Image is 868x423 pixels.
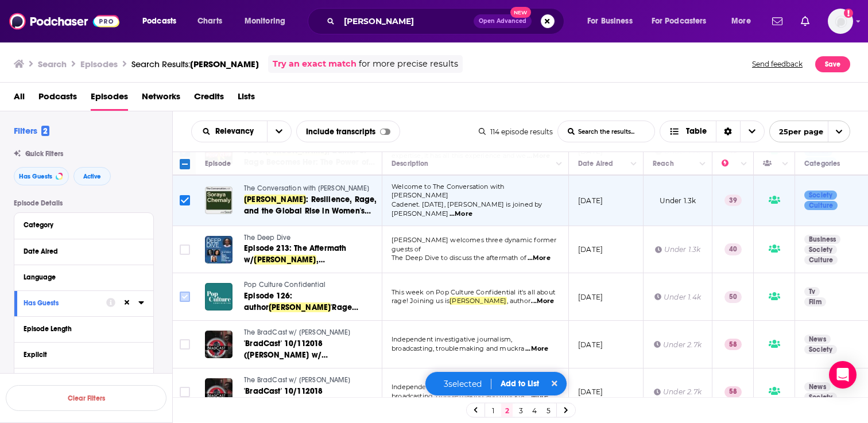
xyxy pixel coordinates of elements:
[479,18,526,24] span: Open Advanced
[191,121,292,142] h2: Choose List sort
[238,87,255,111] a: Lists
[24,299,99,307] div: Has Guests
[654,340,702,350] div: Under 2.7k
[244,376,350,384] span: The BradCast w/ [PERSON_NAME]
[770,123,823,141] span: 25 per page
[73,167,111,185] button: Active
[190,59,259,69] span: [PERSON_NAME]
[244,280,381,290] a: Pop Culture Confidential
[768,11,787,31] a: Show notifications dropdown
[142,87,180,111] a: Networks
[25,150,63,158] span: Quick Filters
[763,157,779,170] div: Has Guests
[197,13,222,29] span: Charts
[134,12,191,30] button: open menu
[244,281,325,289] span: Pop Culture Confidential
[654,292,701,302] div: Under 1.4k
[501,403,513,417] a: 2
[804,235,840,244] a: Business
[38,87,77,111] a: Podcasts
[578,340,603,350] p: [DATE]
[244,243,346,265] span: Episode 213: The Aftermath w/
[180,195,190,205] span: Toggle select row
[194,87,224,111] a: Credits
[205,157,231,170] div: Episode
[716,121,740,142] div: Sort Direction
[731,13,751,29] span: More
[24,325,137,333] div: Episode Length
[804,382,831,391] a: News
[578,387,603,397] p: [DATE]
[660,196,696,205] span: Under 1.3k
[392,392,525,400] span: broadcasting, troublemaking and muckra
[479,127,553,136] div: 114 episode results
[392,344,525,352] span: broadcasting, troublemaking and muckra
[449,209,472,219] span: ...More
[804,393,837,402] a: Society
[273,57,356,71] a: Try an exact match
[654,387,702,397] div: Under 2.7k
[80,59,118,69] h3: Episodes
[828,9,853,34] img: User Profile
[131,59,259,69] div: Search Results:
[552,157,566,171] button: Column Actions
[644,12,723,30] button: open menu
[392,288,555,296] span: This week on Pop Culture Confidential it's all about
[83,173,101,180] span: Active
[296,121,400,142] div: Include transcripts
[14,368,153,394] button: Show More
[804,157,840,170] div: Categories
[319,8,575,34] div: Search podcasts, credits, & more...
[244,233,381,243] a: The Deep Dive
[190,12,229,30] a: Charts
[804,201,838,210] a: Culture
[525,392,548,401] span: ...More
[392,236,556,253] span: [PERSON_NAME] welcomes three dynamic former guests of
[796,11,814,31] a: Show notifications dropdown
[804,245,837,254] a: Society
[828,9,853,34] button: Show profile menu
[244,195,306,204] span: [PERSON_NAME]
[778,157,792,171] button: Column Actions
[528,254,551,263] span: ...More
[542,403,554,417] a: 5
[724,195,742,206] p: 39
[24,351,137,359] div: Explicit
[14,87,25,111] a: All
[474,14,532,28] button: Open AdvancedNew
[724,339,742,350] p: 58
[131,59,259,69] a: Search Results:[PERSON_NAME]
[531,297,554,306] span: ...More
[653,157,674,170] div: Reach
[9,10,119,32] img: Podchaser - Follow, Share and Rate Podcasts
[578,245,603,254] p: [DATE]
[244,194,381,217] a: [PERSON_NAME]: Resilience, Rage, and the Global Rise in Women's Anger
[722,157,738,170] div: Power Score
[24,221,137,229] div: Category
[244,386,328,419] span: 'BradCast' 10/112018 ([PERSON_NAME] w/ [PERSON_NAME],
[392,157,428,170] div: Description
[392,297,449,305] span: rage! Joining us is
[844,9,853,18] svg: Add a profile image
[723,12,765,30] button: open menu
[804,335,831,344] a: News
[487,403,499,417] a: 1
[660,121,765,142] h2: Choose View
[244,386,381,409] a: 'BradCast' 10/112018 ([PERSON_NAME] w/ [PERSON_NAME],
[244,328,381,338] a: The BradCast w/ [PERSON_NAME]
[244,375,381,386] a: The BradCast w/ [PERSON_NAME]
[267,121,291,142] button: open menu
[244,338,381,361] a: 'BradCast' 10/112018 ([PERSON_NAME] w/ [PERSON_NAME],
[180,245,190,255] span: Toggle select row
[392,200,542,218] span: Cadenet. [DATE], [PERSON_NAME] is joined by [PERSON_NAME]
[655,245,701,254] div: Under 1.3k
[244,243,381,266] a: Episode 213: The Aftermath w/[PERSON_NAME], [PERSON_NAME], & [PERSON_NAME]
[525,344,548,354] span: ...More
[829,361,857,389] div: Open Intercom Messenger
[749,55,806,73] button: Send feedback
[587,13,633,29] span: For Business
